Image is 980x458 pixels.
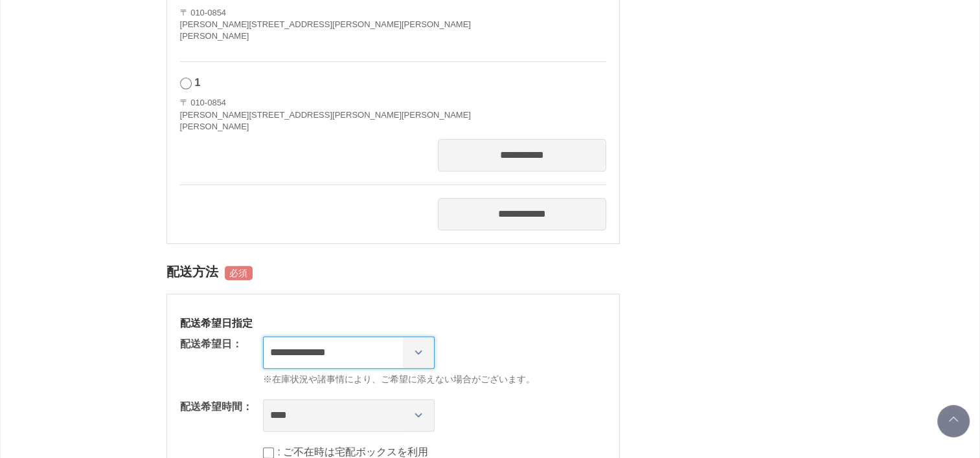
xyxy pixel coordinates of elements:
[263,373,606,386] span: ※在庫状況や諸事情により、ご希望に添えない場合がございます。
[180,399,253,415] dt: 配送希望時間：
[180,336,242,352] dt: 配送希望日：
[180,316,606,330] h3: 配送希望日指定
[180,7,471,43] address: 〒 010-0854 [PERSON_NAME][STREET_ADDRESS][PERSON_NAME][PERSON_NAME] [PERSON_NAME]
[278,446,429,457] label: : ご不在時は宅配ボックスを利用
[195,77,201,88] span: 1
[180,97,471,133] address: 〒 010-0854 [PERSON_NAME][STREET_ADDRESS][PERSON_NAME][PERSON_NAME] [PERSON_NAME]
[166,257,620,287] h2: 配送方法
